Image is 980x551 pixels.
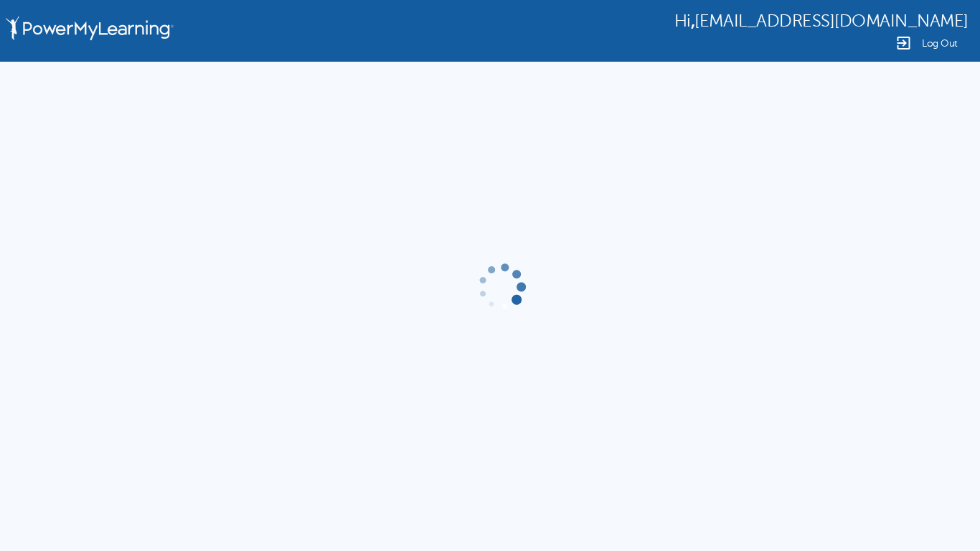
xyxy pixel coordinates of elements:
span: Log Out [922,38,958,49]
span: Hi [674,11,691,31]
img: gif-load2.gif [475,260,528,314]
div: , [674,10,969,31]
span: [EMAIL_ADDRESS][DOMAIN_NAME] [694,11,969,31]
img: Logout Icon [895,34,912,52]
